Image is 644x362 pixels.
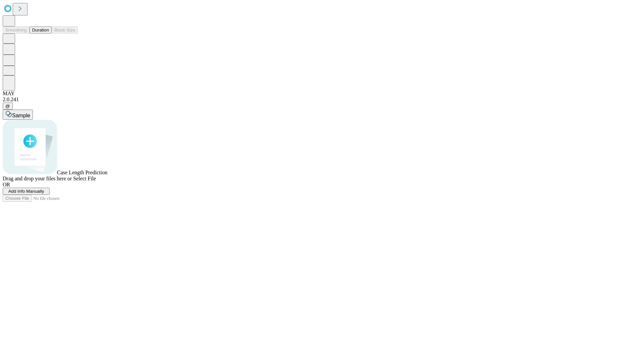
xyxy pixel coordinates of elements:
[5,104,10,109] span: @
[30,26,52,34] button: Duration
[3,182,10,187] span: OR
[3,103,13,110] button: @
[3,188,50,195] button: Add Info Manually
[3,90,641,97] div: MAY
[73,176,96,181] span: Select File
[3,26,30,34] button: Smoothing
[3,110,33,120] button: Sample
[12,113,30,118] span: Sample
[3,176,72,181] span: Drag and drop your files here or
[8,189,44,194] span: Add Info Manually
[3,97,641,103] div: 2.0.241
[52,26,78,34] button: Block Size
[57,170,107,175] span: Case Length Prediction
